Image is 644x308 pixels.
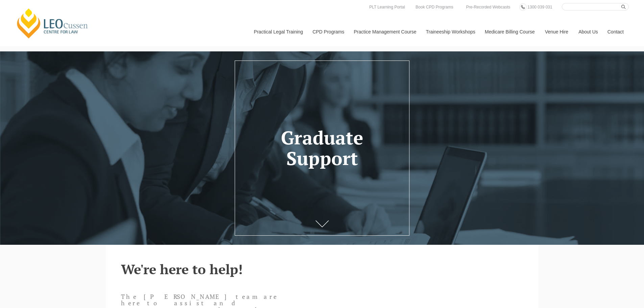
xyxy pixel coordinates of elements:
[245,127,399,168] h1: Graduate Support
[421,17,480,46] a: Traineeship Workshops
[367,3,407,11] a: PLT Learning Portal
[464,3,512,11] a: Pre-Recorded Webcasts
[527,5,552,9] span: 1300 039 031
[540,17,573,46] a: Venue Hire
[349,17,421,46] a: Practice Management Course
[15,7,90,39] a: [PERSON_NAME] Centre for Law
[307,17,349,46] a: CPD Programs
[602,17,629,46] a: Contact
[480,17,540,46] a: Medicare Billing Course
[526,3,554,11] a: 1300 039 031
[121,262,523,277] h2: We're here to help!
[414,3,455,11] a: Book CPD Programs
[599,263,627,291] iframe: LiveChat chat widget
[249,17,308,46] a: Practical Legal Training
[573,17,602,46] a: About Us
